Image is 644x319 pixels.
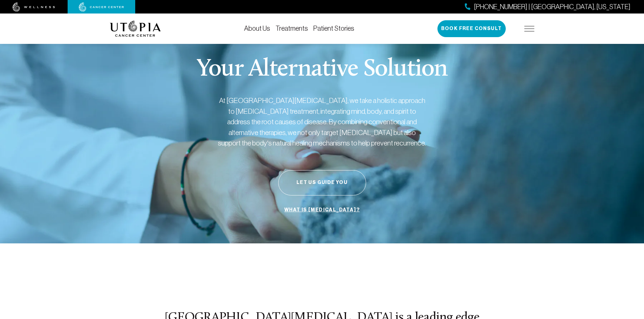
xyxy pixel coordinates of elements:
a: Treatments [276,25,308,32]
p: Your Alternative Solution [196,57,448,82]
button: Book Free Consult [437,20,506,37]
a: What is [MEDICAL_DATA]? [283,204,361,216]
a: About Us [244,25,270,32]
img: wellness [13,2,55,12]
a: Patient Stories [313,25,354,32]
img: cancer center [79,2,124,12]
img: logo [110,21,161,37]
button: Let Us Guide You [278,170,366,195]
a: [PHONE_NUMBER] | [GEOGRAPHIC_DATA], [US_STATE] [465,2,630,12]
span: [PHONE_NUMBER] | [GEOGRAPHIC_DATA], [US_STATE] [474,2,630,12]
p: At [GEOGRAPHIC_DATA][MEDICAL_DATA], we take a holistic approach to [MEDICAL_DATA] treatment, inte... [217,95,427,149]
img: icon-hamburger [524,26,534,31]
